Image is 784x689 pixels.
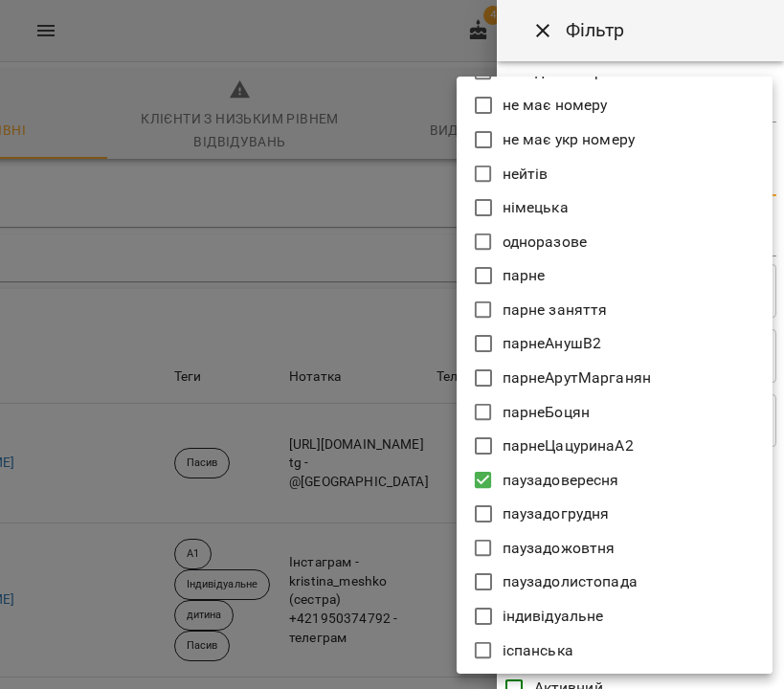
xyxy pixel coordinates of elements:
p: індивідуальне [503,605,604,628]
p: парнеБоцян [503,401,590,424]
p: парнеАнушВ2 [503,332,602,355]
p: паузадожовтня [503,537,616,560]
p: паузадолистопада [503,570,638,593]
p: не має номеру [503,94,608,117]
p: не має укр номеру [503,128,636,151]
p: одноразове [503,231,587,254]
p: німецька [503,196,569,219]
p: парнеЦацуринаА2 [503,434,634,457]
p: паузадовересня [503,469,619,492]
p: іспанська [503,639,573,662]
p: парне заняття [503,299,608,322]
p: парнеАрутМарганян [503,367,652,389]
p: паузадогрудня [503,502,610,525]
p: парне [503,264,546,287]
p: нейтів [503,163,549,186]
